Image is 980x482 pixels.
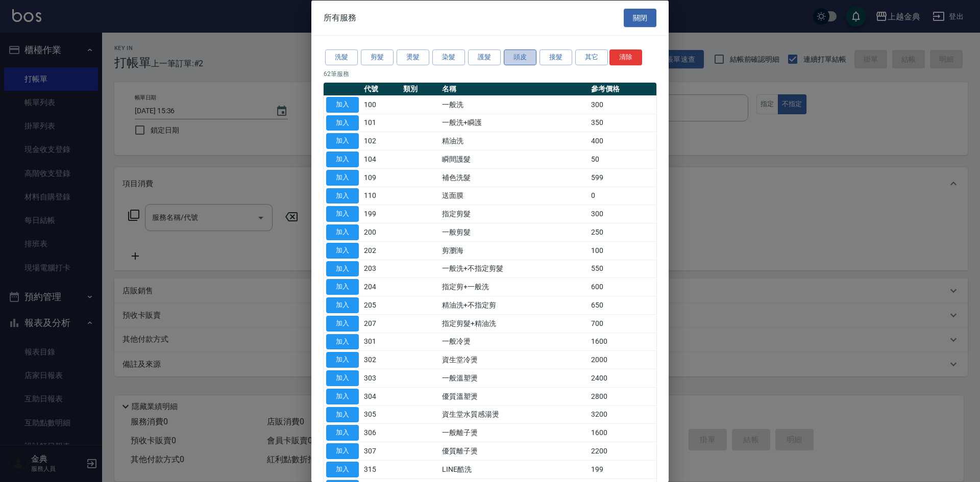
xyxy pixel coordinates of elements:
td: 100 [361,95,401,114]
td: 指定剪髮 [439,205,589,223]
td: 300 [589,205,656,223]
td: 一般剪髮 [439,223,589,241]
th: 參考價格 [589,82,656,95]
button: 加入 [326,388,359,404]
td: 205 [361,296,401,314]
td: 送面膜 [439,187,589,205]
td: 250 [589,223,656,241]
button: 加入 [326,425,359,441]
button: 染髮 [432,49,465,65]
button: 加入 [326,443,359,459]
button: 加入 [326,224,359,240]
td: 202 [361,241,401,260]
td: 303 [361,369,401,387]
button: 護髮 [468,49,501,65]
td: 補色洗髮 [439,168,589,187]
td: 50 [589,150,656,168]
td: 104 [361,150,401,168]
button: 加入 [326,279,359,295]
td: 315 [361,460,401,478]
button: 頭皮 [504,49,536,65]
td: 一般洗+不指定剪髮 [439,260,589,278]
p: 62 筆服務 [324,69,656,78]
td: 1600 [589,333,656,351]
td: 100 [589,241,656,260]
button: 加入 [326,133,359,149]
td: 199 [589,460,656,478]
td: 302 [361,350,401,369]
td: 301 [361,333,401,351]
td: 199 [361,205,401,223]
td: 優質溫塑燙 [439,387,589,405]
td: 精油洗+不指定剪 [439,296,589,314]
td: 一般離子燙 [439,423,589,442]
button: 關閉 [624,8,656,27]
td: 700 [589,314,656,333]
td: 306 [361,423,401,442]
td: 200 [361,223,401,241]
button: 加入 [326,461,359,477]
td: 一般洗+瞬護 [439,114,589,132]
td: 650 [589,296,656,314]
button: 清除 [609,49,642,65]
button: 加入 [326,407,359,422]
td: 1600 [589,423,656,442]
td: 瞬間護髮 [439,150,589,168]
span: 所有服務 [324,12,356,22]
button: 加入 [326,297,359,313]
td: 剪瀏海 [439,241,589,260]
td: 203 [361,260,401,278]
td: LINE酷洗 [439,460,589,478]
button: 加入 [326,115,359,131]
td: 599 [589,168,656,187]
td: 一般冷燙 [439,333,589,351]
td: 109 [361,168,401,187]
td: 指定剪+一般洗 [439,277,589,296]
td: 102 [361,132,401,150]
td: 2400 [589,369,656,387]
td: 350 [589,114,656,132]
button: 接髮 [540,49,572,65]
td: 204 [361,277,401,296]
td: 300 [589,95,656,114]
td: 0 [589,187,656,205]
button: 其它 [575,49,608,65]
td: 3200 [589,405,656,424]
td: 一般溫塑燙 [439,369,589,387]
td: 307 [361,442,401,460]
button: 加入 [326,334,359,349]
td: 資生堂冷燙 [439,350,589,369]
button: 加入 [326,352,359,368]
button: 加入 [326,188,359,204]
button: 加入 [326,151,359,167]
th: 名稱 [439,82,589,95]
td: 400 [589,132,656,150]
th: 代號 [361,82,401,95]
button: 加入 [326,242,359,258]
button: 加入 [326,169,359,185]
td: 2000 [589,350,656,369]
td: 資生堂水質感湯燙 [439,405,589,424]
td: 207 [361,314,401,333]
td: 550 [589,260,656,278]
td: 一般洗 [439,95,589,114]
th: 類別 [401,82,440,95]
button: 加入 [326,261,359,276]
td: 2800 [589,387,656,405]
button: 洗髮 [325,49,358,65]
td: 指定剪髮+精油洗 [439,314,589,333]
button: 加入 [326,315,359,331]
td: 2200 [589,442,656,460]
button: 剪髮 [361,49,394,65]
td: 101 [361,114,401,132]
td: 精油洗 [439,132,589,150]
button: 加入 [326,96,359,112]
td: 優質離子燙 [439,442,589,460]
button: 加入 [326,206,359,222]
td: 110 [361,187,401,205]
button: 燙髮 [397,49,429,65]
td: 304 [361,387,401,405]
button: 加入 [326,370,359,386]
td: 600 [589,277,656,296]
td: 305 [361,405,401,424]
